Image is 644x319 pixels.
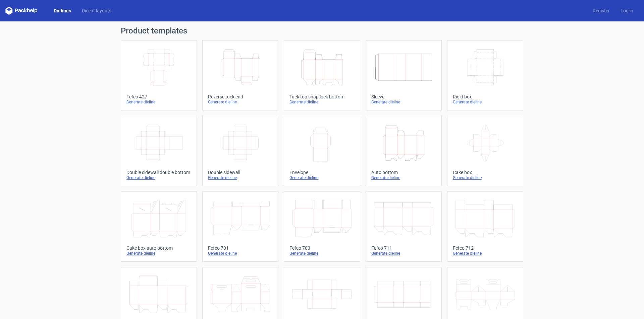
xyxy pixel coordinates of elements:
div: Reverse tuck end [208,94,273,99]
div: Generate dieline [371,175,436,180]
a: Fefco 701Generate dieline [202,191,278,262]
a: Reverse tuck endGenerate dieline [202,40,278,110]
a: Register [587,7,615,14]
div: Generate dieline [208,99,273,105]
a: Fefco 711Generate dieline [366,191,442,262]
div: Double sidewall double bottom [126,170,191,175]
div: Double sidewall [208,170,273,175]
a: Rigid boxGenerate dieline [447,40,523,110]
div: Fefco 712 [453,245,518,251]
a: EnvelopeGenerate dieline [284,116,360,186]
div: Generate dieline [208,175,273,180]
div: Generate dieline [371,99,436,105]
div: Generate dieline [126,251,191,256]
div: Generate dieline [208,251,273,256]
div: Generate dieline [289,251,354,256]
div: Cake box [453,170,518,175]
div: Fefco 701 [208,245,273,251]
div: Generate dieline [126,99,191,105]
div: Auto bottom [371,170,436,175]
a: Diecut layouts [76,7,117,14]
a: SleeveGenerate dieline [366,40,442,110]
div: Generate dieline [289,175,354,180]
h1: Product templates [121,27,523,35]
div: Generate dieline [453,175,518,180]
a: Cake box auto bottomGenerate dieline [121,191,197,262]
a: Tuck top snap lock bottomGenerate dieline [284,40,360,110]
div: Rigid box [453,94,518,99]
a: Double sidewall double bottomGenerate dieline [121,116,197,186]
div: Generate dieline [289,99,354,105]
div: Tuck top snap lock bottom [289,94,354,99]
a: Double sidewallGenerate dieline [202,116,278,186]
div: Generate dieline [453,99,518,105]
div: Generate dieline [453,251,518,256]
div: Fefco 711 [371,245,436,251]
div: Generate dieline [126,175,191,180]
a: Fefco 427Generate dieline [121,40,197,110]
div: Cake box auto bottom [126,245,191,251]
a: Log in [615,7,639,14]
div: Envelope [289,170,354,175]
a: Fefco 712Generate dieline [447,191,523,262]
div: Fefco 703 [289,245,354,251]
a: Auto bottomGenerate dieline [366,116,442,186]
a: Fefco 703Generate dieline [284,191,360,262]
a: Cake boxGenerate dieline [447,116,523,186]
div: Generate dieline [371,251,436,256]
a: Dielines [48,7,76,14]
div: Sleeve [371,94,436,99]
div: Fefco 427 [126,94,191,99]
